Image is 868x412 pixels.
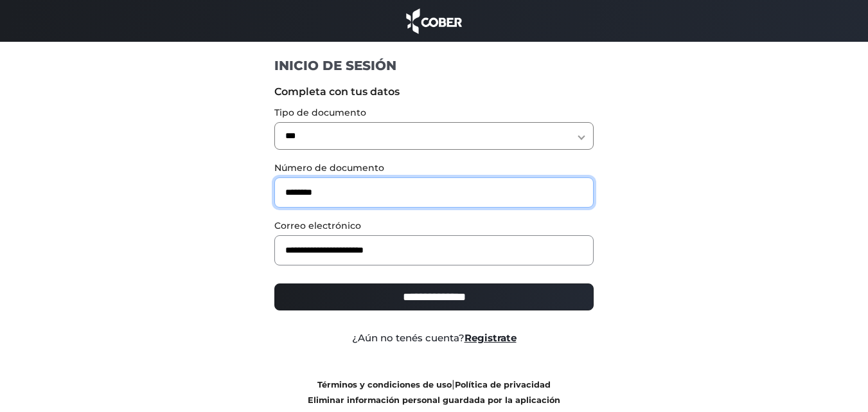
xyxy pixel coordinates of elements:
a: Eliminar información personal guardada por la aplicación [308,395,560,405]
div: | [265,377,603,408]
label: Correo electrónico [274,219,594,233]
a: Registrate [465,332,517,344]
a: Términos y condiciones de uso [317,380,452,390]
a: Política de privacidad [455,380,551,390]
label: Tipo de documento [274,106,594,120]
label: Número de documento [274,161,594,175]
label: Completa con tus datos [274,84,594,100]
h1: INICIO DE SESIÓN [274,57,594,74]
img: cober_marca.png [403,6,466,35]
div: ¿Aún no tenés cuenta? [265,331,603,346]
